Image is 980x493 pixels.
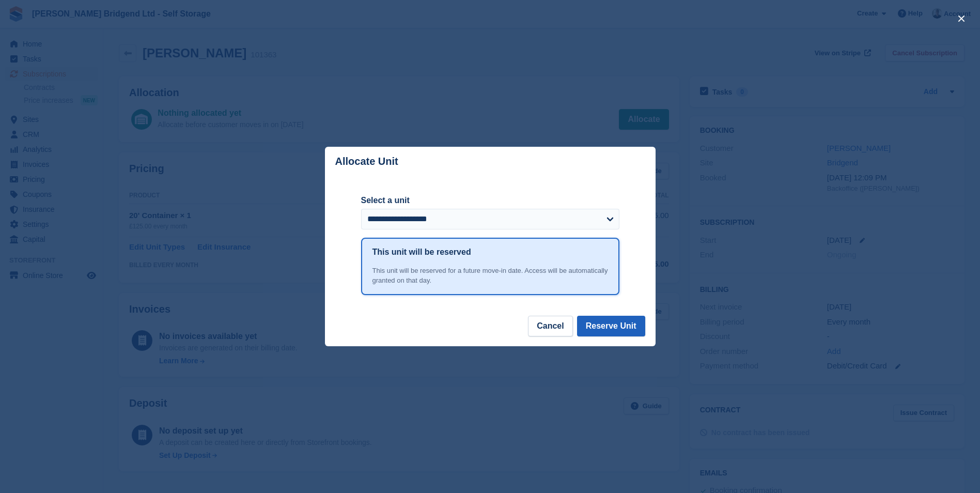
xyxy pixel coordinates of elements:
label: Select a unit [361,194,619,207]
button: close [953,10,970,27]
button: Reserve Unit [577,316,645,336]
div: This unit will be reserved for a future move-in date. Access will be automatically granted on tha... [372,266,608,286]
button: Cancel [528,316,572,336]
p: Allocate Unit [335,156,398,167]
h1: This unit will be reserved [372,246,471,258]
